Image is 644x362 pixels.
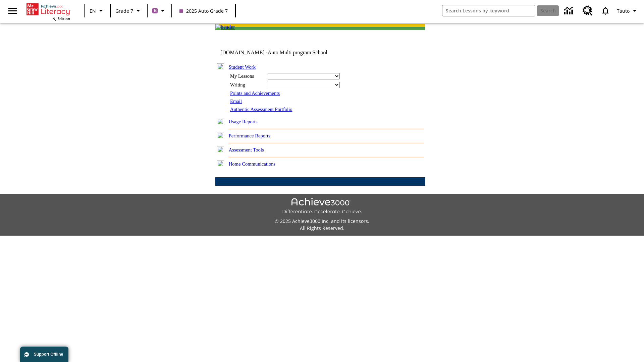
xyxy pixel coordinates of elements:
[229,161,276,167] a: Home Communications
[617,7,630,14] span: Tauto
[90,7,96,14] span: EN
[215,24,235,30] img: header
[229,64,256,70] a: Student Work
[154,6,157,15] span: B
[230,73,264,79] div: My Lessons
[230,99,242,104] a: Email
[3,1,22,21] button: Open side menu
[442,5,535,16] input: search field
[217,146,224,152] img: plus.gif
[217,160,224,166] img: plus.gif
[26,2,70,21] div: Home
[20,347,68,362] button: Support Offline
[614,5,641,17] button: Profile/Settings
[179,7,228,14] span: 2025 Auto Grade 7
[230,82,264,88] div: Writing
[229,147,264,153] a: Assessment Tools
[268,50,327,55] nobr: Auto Multi program School
[52,16,70,21] span: NJ Edition
[579,2,597,20] a: Resource Center, Will open in new tab
[229,119,258,124] a: Usage Reports
[230,90,280,96] a: Points and Achievements
[150,5,169,17] button: Boost Class color is purple. Change class color
[217,132,224,138] img: plus.gif
[597,2,614,19] a: Notifications
[113,5,145,17] button: Grade: Grade 7, Select a grade
[115,7,133,14] span: Grade 7
[217,63,224,69] img: minus.gif
[229,133,270,138] a: Performance Reports
[230,107,292,112] a: Authentic Assessment Portfolio
[87,5,108,17] button: Language: EN, Select a language
[560,2,579,20] a: Data Center
[220,50,344,56] td: [DOMAIN_NAME] -
[217,118,224,124] img: plus.gif
[282,198,362,215] img: Achieve3000 Differentiate Accelerate Achieve
[34,352,63,357] span: Support Offline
